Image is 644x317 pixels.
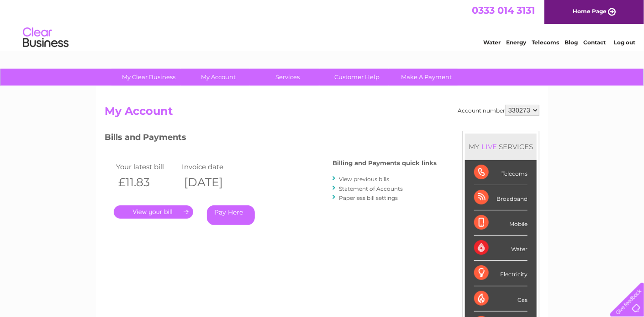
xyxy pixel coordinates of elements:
a: Services [250,69,326,86]
a: Energy [506,39,526,46]
div: Broadband [474,185,528,210]
div: Gas [474,286,528,312]
div: Electricity [474,261,528,286]
img: logo.png [22,24,69,52]
a: View previous bills [339,176,389,183]
th: £11.83 [114,173,179,192]
div: Account number [458,105,539,116]
a: . [114,205,193,219]
a: Telecoms [532,39,559,46]
h4: Billing and Payments quick links [333,160,437,167]
th: [DATE] [179,173,245,192]
a: Paperless bill settings [339,194,398,201]
h2: My Account [105,105,539,122]
a: Customer Help [320,69,395,86]
a: Make A Payment [389,69,465,86]
td: Your latest bill [114,161,179,173]
a: Statement of Accounts [339,185,403,192]
a: 0333 014 3131 [472,5,535,16]
a: Pay Here [207,205,255,225]
a: Contact [583,39,606,46]
a: My Account [181,69,256,86]
div: Mobile [474,210,528,236]
div: MY SERVICES [465,134,537,160]
a: My Clear Business [111,69,187,86]
div: Clear Business is a trading name of Verastar Limited (registered in [GEOGRAPHIC_DATA] No. 3667643... [107,5,538,44]
div: LIVE [480,142,499,151]
h3: Bills and Payments [105,131,437,147]
a: Blog [565,39,578,46]
td: Invoice date [179,161,245,173]
a: Log out [614,39,635,46]
div: Telecoms [474,160,528,185]
div: Water [474,236,528,261]
a: Water [483,39,501,46]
